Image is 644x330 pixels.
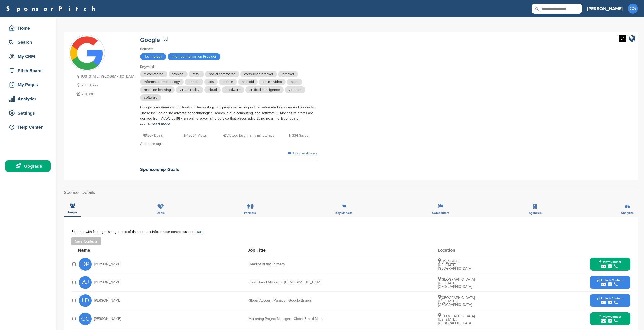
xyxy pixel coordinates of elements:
[8,80,51,89] div: My Pages
[593,257,627,272] button: View Contact
[140,71,167,77] span: e-commerce
[248,281,324,284] div: Chief Brand Marketing [DEMOGRAPHIC_DATA]
[5,79,51,91] a: My Pages
[223,132,275,139] p: Viewed less than a minute ago
[8,52,51,61] div: My CRM
[5,107,51,119] a: Settings
[599,315,621,318] span: View Contact
[244,211,256,214] span: Partners
[599,260,621,264] span: View Contact
[8,123,51,132] div: Help Center
[168,53,220,60] span: Internet Information Provider
[245,86,284,93] span: artificial intelligence
[593,311,627,326] button: View Contact
[75,82,135,89] p: 283 Billion
[5,22,51,34] a: Home
[222,86,244,93] span: hardware
[5,51,51,62] a: My CRM
[5,121,51,133] a: Help Center
[8,38,51,47] div: Search
[140,105,317,127] div: Google is an American multinational technology company specializing in Internet-related services ...
[432,211,449,214] span: Competitors
[8,108,51,118] div: Settings
[5,36,51,48] a: Search
[619,35,626,42] img: Twitter white
[79,294,92,307] span: LD
[438,248,476,252] div: Location
[196,229,204,234] a: here
[529,211,542,214] span: Agencies
[621,211,634,214] span: Analytics
[79,313,92,325] span: CC
[140,94,161,101] span: software
[71,230,630,234] div: For help with finding missing or out-of-date contact info, please contact support .
[75,73,135,80] p: [US_STATE], [GEOGRAPHIC_DATA]
[152,122,170,127] a: read more
[591,293,629,308] button: Unlock Contact
[69,35,105,71] img: Sponsorpitch & Google
[79,276,92,289] span: AJ
[8,24,51,33] div: Home
[140,86,175,93] span: machine learning
[143,132,163,139] p: 267 Deals
[68,211,77,214] span: People
[8,66,51,75] div: Pitch Board
[219,79,237,85] span: mobile
[140,64,317,70] div: Keywords
[285,86,305,93] span: youtube
[204,86,221,93] span: cloud
[71,237,101,245] button: Save Contacts
[176,86,203,93] span: virtual reality
[288,151,317,155] a: Do you work here?
[157,211,165,214] span: Deals
[248,299,324,302] div: Global Account Manager, Google Brands
[204,79,218,85] span: ads
[79,258,92,271] span: DP
[629,35,635,43] a: company link
[587,3,623,14] a: [PERSON_NAME]
[438,296,475,307] span: [GEOGRAPHIC_DATA], [US_STATE], [GEOGRAPHIC_DATA]
[140,166,317,173] h2: Sponsorship Goals
[140,79,184,85] span: information technology
[248,317,324,321] div: Marketing Project Manager - Global Brand Marketing
[140,53,166,60] span: Technology
[6,5,98,12] a: SponsorPitch
[628,4,638,14] span: CS
[8,162,51,171] div: Upgrade
[189,71,204,77] span: retail
[5,65,51,76] a: Pitch Board
[289,132,308,139] p: 334 Saves
[591,275,629,290] button: Unlock Contact
[78,248,134,252] div: Name
[205,71,239,77] span: social commerce
[438,259,472,271] span: [US_STATE], [US_STATE], [GEOGRAPHIC_DATA]
[292,151,317,155] span: Do you work here?
[259,79,286,85] span: online video
[438,314,475,325] span: [GEOGRAPHIC_DATA], [US_STATE], [GEOGRAPHIC_DATA]
[238,79,258,85] span: android
[94,317,121,321] span: [PERSON_NAME]
[287,79,302,85] span: apps
[8,94,51,103] div: Analytics
[140,36,160,44] a: Google
[278,71,298,77] span: internet
[248,262,324,266] div: Head of Brand Strategy
[5,93,51,105] a: Analytics
[140,46,317,52] div: Industry
[335,211,352,214] span: Key Markets
[597,278,622,282] span: Unlock Contact
[94,262,121,266] span: [PERSON_NAME]
[94,299,121,302] span: [PERSON_NAME]
[248,248,324,252] div: Job Title
[169,71,188,77] span: fashion
[438,277,475,289] span: [GEOGRAPHIC_DATA], [US_STATE], [GEOGRAPHIC_DATA]
[185,79,203,85] span: search
[183,132,207,139] p: 45364 Views
[64,189,638,196] h2: Sponsor Details
[240,71,277,77] span: consumer internet
[140,141,317,147] div: Audience tags
[75,91,135,97] p: 281,000
[5,160,51,172] a: Upgrade
[597,297,622,300] span: Unlock Contact
[587,5,623,12] h3: [PERSON_NAME]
